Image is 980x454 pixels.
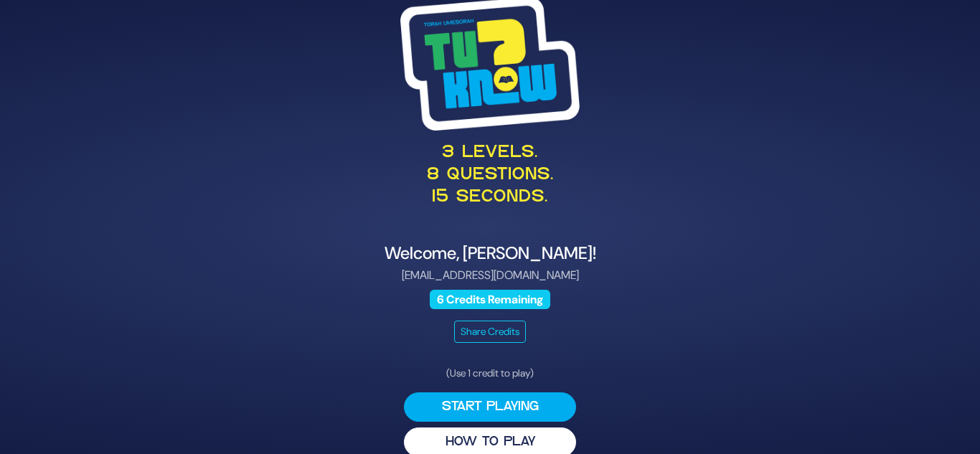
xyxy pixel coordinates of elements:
button: Start Playing [404,392,576,422]
span: 6 Credits Remaining [430,290,551,309]
p: (Use 1 credit to play) [404,366,576,381]
p: [EMAIL_ADDRESS][DOMAIN_NAME] [140,267,840,284]
p: 3 levels. 8 questions. 15 seconds. [140,142,840,209]
button: Share Credits [454,321,526,343]
h4: Welcome, [PERSON_NAME]! [140,243,840,264]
